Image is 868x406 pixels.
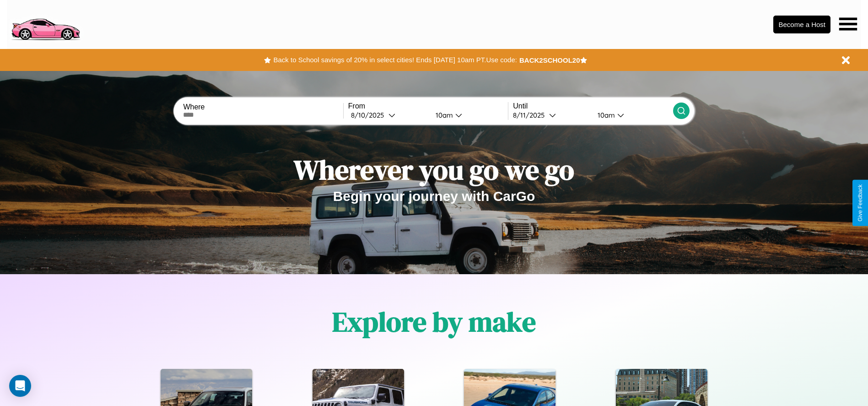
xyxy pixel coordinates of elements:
[348,102,508,110] label: From
[590,110,673,120] button: 10am
[9,375,31,397] div: Open Intercom Messenger
[513,102,673,110] label: Until
[431,111,455,119] div: 10am
[513,111,549,119] div: 8 / 11 / 2025
[332,303,536,341] h1: Explore by make
[183,103,343,111] label: Where
[271,54,519,66] button: Back to School savings of 20% in select cities! Ends [DATE] 10am PT.Use code:
[428,110,508,120] button: 10am
[857,184,863,222] div: Give Feedback
[773,16,830,33] button: Become a Host
[348,110,428,120] button: 8/10/2025
[7,5,84,43] img: logo
[519,56,580,64] b: BACK2SCHOOL20
[351,111,388,119] div: 8 / 10 / 2025
[593,111,617,119] div: 10am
